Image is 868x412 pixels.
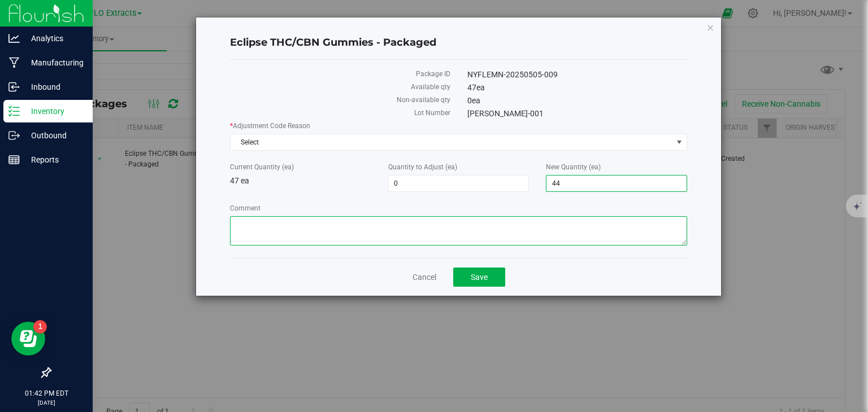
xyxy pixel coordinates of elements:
inline-svg: Manufacturing [8,57,20,68]
iframe: Resource center [11,322,45,356]
span: 0 [467,96,480,105]
p: Reports [20,153,88,166]
div: [PERSON_NAME]-001 [459,108,696,120]
span: 47 ea [230,176,249,185]
span: select [672,134,687,150]
span: Save [471,273,488,282]
span: Select [231,134,672,150]
p: 01:42 PM EDT [5,388,88,398]
p: Outbound [20,129,88,142]
p: Inbound [20,80,88,94]
span: ea [476,83,485,92]
label: Available qty [230,82,450,92]
span: 47 [467,83,485,92]
label: Adjustment Code Reason [230,121,687,131]
input: 0 [389,176,529,191]
p: [DATE] [5,398,88,407]
label: Lot Number [230,108,450,118]
div: NYFLEMN-20250505-009 [459,69,696,81]
label: Comment [230,203,687,213]
span: ea [472,96,480,105]
iframe: Resource center unread badge [33,320,47,334]
p: Inventory [20,104,88,118]
label: Quantity to Adjust (ea) [388,162,530,172]
label: New Quantity (ea) [546,162,687,172]
p: Manufacturing [20,56,88,69]
label: Current Quantity (ea) [230,162,371,172]
p: Analytics [20,32,88,45]
h4: Eclipse THC/CBN Gummies - Packaged [230,36,687,50]
inline-svg: Reports [8,154,20,165]
button: Save [453,268,505,287]
inline-svg: Outbound [8,130,20,141]
inline-svg: Inbound [8,81,20,93]
inline-svg: Inventory [8,106,20,117]
inline-svg: Analytics [8,33,20,44]
a: Cancel [413,271,436,283]
label: Non-available qty [230,95,450,105]
label: Package ID [230,69,450,79]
